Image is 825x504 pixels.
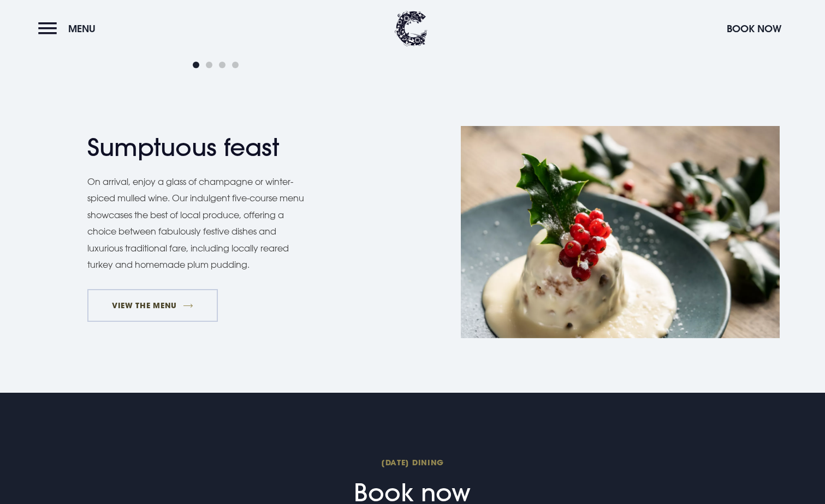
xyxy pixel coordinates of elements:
span: Go to slide 3 [219,62,225,68]
a: VIEW THE MENU [87,289,218,322]
p: On arrival, enjoy a glass of champagne or winter-spiced mulled wine. Our indulgent five-course me... [87,173,311,273]
img: Clandeboye Lodge [395,11,428,46]
span: [DATE] Dining [152,457,672,467]
span: Go to slide 4 [232,62,239,68]
span: Go to slide 1 [193,62,199,68]
span: Go to slide 2 [206,62,212,68]
h2: Sumptuous feast [87,133,300,162]
button: Book Now [721,17,787,40]
button: Menu [38,17,101,40]
span: Menu [68,22,96,35]
img: Christmas Day Dinner Northern Ireland [461,126,780,338]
